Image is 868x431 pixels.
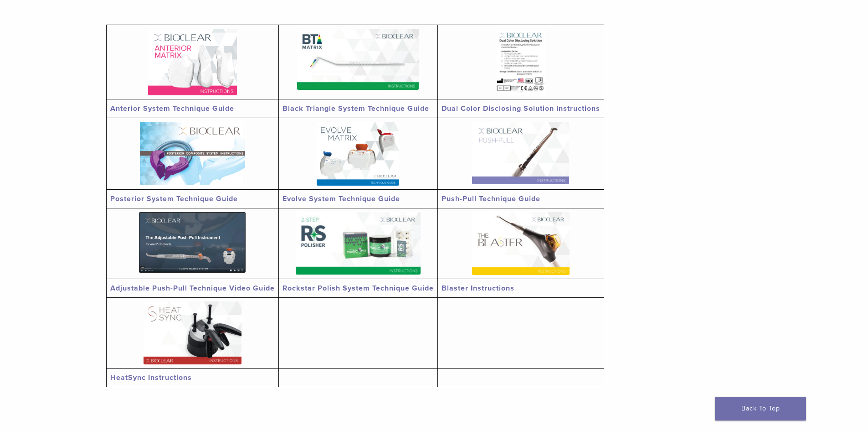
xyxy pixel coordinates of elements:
a: Rockstar Polish System Technique Guide [282,284,434,293]
a: Anterior System Technique Guide [110,104,234,113]
a: Adjustable Push-Pull Technique Video Guide [110,284,275,293]
a: Back To Top [715,397,806,421]
a: Posterior System Technique Guide [110,194,238,203]
a: Black Triangle System Technique Guide [282,104,429,113]
a: Evolve System Technique Guide [282,194,400,203]
a: HeatSync Instructions [110,373,192,382]
a: Dual Color Disclosing Solution Instructions [442,104,600,113]
a: Push-Pull Technique Guide [442,194,540,203]
a: Blaster Instructions [442,284,514,293]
